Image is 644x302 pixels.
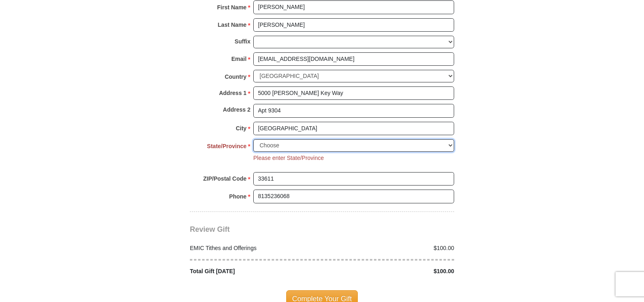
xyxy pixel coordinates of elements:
[229,191,247,202] strong: Phone
[186,267,322,276] div: Total Gift [DATE]
[219,87,247,99] strong: Address 1
[186,244,322,252] div: EMIC Tithes and Offerings
[225,71,247,82] strong: Country
[217,2,246,13] strong: First Name
[190,225,230,233] span: Review Gift
[207,140,246,152] strong: State/Province
[231,53,246,65] strong: Email
[322,244,459,252] div: $100.00
[218,19,247,30] strong: Last Name
[322,267,459,276] div: $100.00
[236,123,246,134] strong: City
[223,104,250,115] strong: Address 2
[235,36,250,47] strong: Suffix
[203,173,247,184] strong: ZIP/Postal Code
[253,154,324,162] li: Please enter State/Province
